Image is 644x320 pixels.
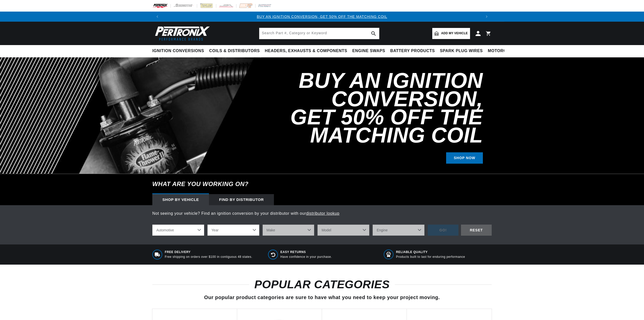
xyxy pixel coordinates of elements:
summary: Battery Products [388,45,437,57]
p: Not seeing your vehicle? Find an ignition conversion by your distributor with our [152,210,492,217]
img: Pertronix [152,25,210,42]
button: Translation missing: en.sections.announcements.next_announcement [482,12,492,22]
a: distributor lookup [306,211,340,216]
a: Add my vehicle [432,28,470,39]
div: Announcement [162,14,482,19]
button: Translation missing: en.sections.announcements.previous_announcement [152,12,162,22]
summary: Engine Swaps [350,45,388,57]
span: Ignition Conversions [152,48,204,54]
p: Products built to last for enduring performance [396,255,465,259]
h2: Buy an Ignition Conversion, Get 50% off the Matching Coil [268,72,483,144]
select: Model [317,225,369,236]
span: Free Delivery [165,250,253,254]
span: Spark Plug Wires [440,48,483,54]
a: BUY AN IGNITION CONVERSION, GET 50% OFF THE MATCHING COIL [257,15,387,19]
select: Year [207,225,259,236]
span: RELIABLE QUALITY [396,250,465,254]
span: Coils & Distributors [209,48,260,54]
a: SHOP NOW [446,152,483,164]
div: Find by Distributor [209,194,274,205]
p: Free shipping on orders over $100 in contiguous 48 states. [165,255,253,259]
p: Have confidence in your purchase. [280,255,332,259]
select: Make [263,225,314,236]
select: Ride Type [152,225,204,236]
div: RESET [461,225,492,236]
div: 1 of 3 [162,14,482,19]
span: Engine Swaps [352,48,385,54]
select: Engine [373,225,424,236]
summary: Headers, Exhausts & Components [262,45,350,57]
span: Headers, Exhausts & Components [265,48,347,54]
span: Easy Returns [280,250,332,254]
slideshow-component: Translation missing: en.sections.announcements.announcement_bar [140,12,504,22]
span: Add my vehicle [441,31,468,36]
span: Motorcycle [488,48,518,54]
span: Battery Products [390,48,435,54]
input: Search Part #, Category or Keyword [259,28,379,39]
div: Shop by vehicle [152,194,209,205]
summary: Ignition Conversions [152,45,207,57]
summary: Spark Plug Wires [437,45,485,57]
button: search button [368,28,379,39]
h6: What are you working on? [140,174,504,194]
summary: Motorcycle [485,45,520,57]
span: Our popular product categories are sure to have what you need to keep your project moving. [204,295,440,300]
h2: POPULAR CATEGORIES [152,280,492,289]
summary: Coils & Distributors [207,45,262,57]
